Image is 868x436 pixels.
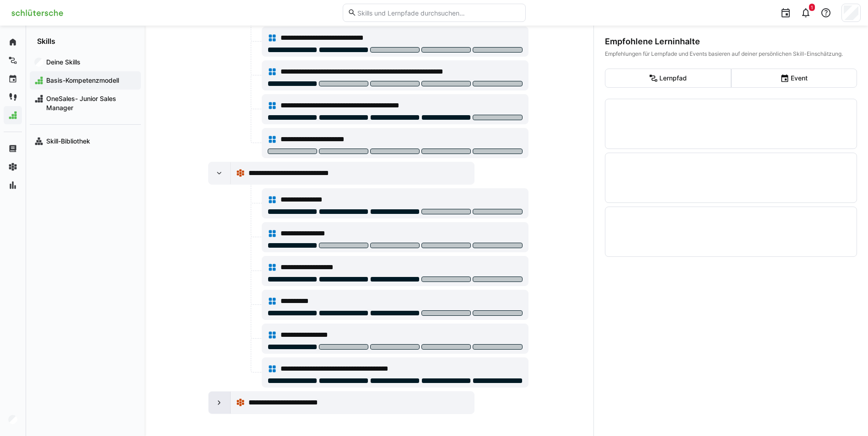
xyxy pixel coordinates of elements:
span: 1 [811,5,813,10]
input: Skills und Lernpfade durchsuchen… [356,9,520,17]
span: Basis-Kompetenzmodell [45,76,136,85]
eds-button-option: Lernpfad [605,69,731,88]
span: OneSales- Junior Sales Manager [45,94,136,112]
div: Empfehlungen für Lernpfade und Events basieren auf deiner persönlichen Skill-Einschätzung. [605,50,857,58]
eds-button-option: Event [731,69,857,88]
div: Empfohlene Lerninhalte [605,37,857,47]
